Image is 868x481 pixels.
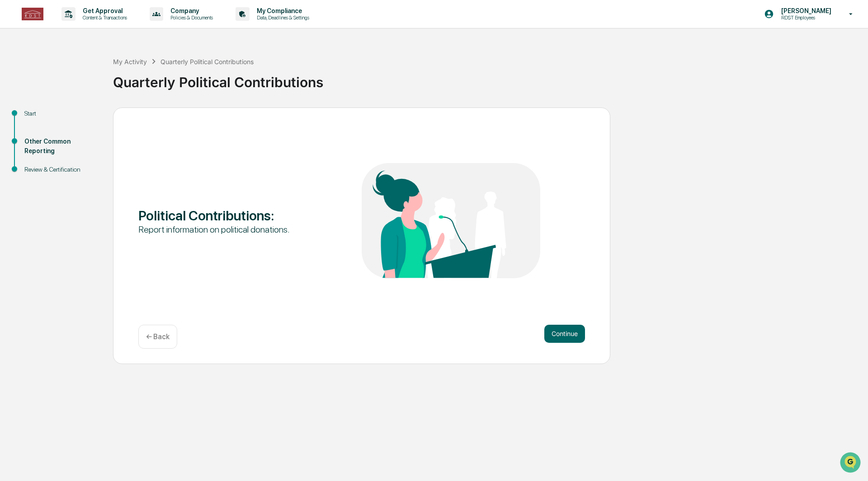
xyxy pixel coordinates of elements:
[90,153,109,160] span: Pylon
[138,224,317,235] div: Report information on political donations.
[113,67,863,90] div: Quarterly Political Contributions
[75,14,132,21] p: Content & Transactions
[138,207,317,224] div: Political Contributions :
[22,8,43,20] img: logo
[64,153,109,160] a: Powered byPylon
[774,7,836,14] p: [PERSON_NAME]
[154,72,165,83] button: Start new chat
[75,7,132,14] p: Get Approval
[9,115,16,122] div: 🖐️
[774,14,836,21] p: RDST Employees
[24,137,99,156] div: Other Common Reporting
[5,127,61,144] a: 🔎Data Lookup
[113,58,147,65] div: My Activity
[9,19,165,33] p: How can we help?
[9,69,25,85] img: 1746055101610-c473b297-6a78-478c-a979-82029cc54cd1
[544,325,585,343] button: Continue
[839,451,863,476] iframe: Open customer support
[18,131,57,140] span: Data Lookup
[75,114,112,123] span: Attestations
[160,58,254,65] div: Quarterly Political Contributions
[163,14,217,21] p: Policies & Documents
[5,110,62,126] a: 🖐️Preclearance
[250,14,314,21] p: Data, Deadlines & Settings
[62,110,116,126] a: 🗄️Attestations
[18,114,58,123] span: Preclearance
[9,132,16,139] div: 🔎
[31,78,114,85] div: We're available if you need us!
[146,332,170,341] p: ← Back
[31,69,148,78] div: Start new chat
[362,163,540,278] img: Political Contributions
[24,109,99,118] div: Start
[163,7,217,14] p: Company
[66,115,73,122] div: 🗄️
[250,7,314,14] p: My Compliance
[24,165,99,174] div: Review & Certification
